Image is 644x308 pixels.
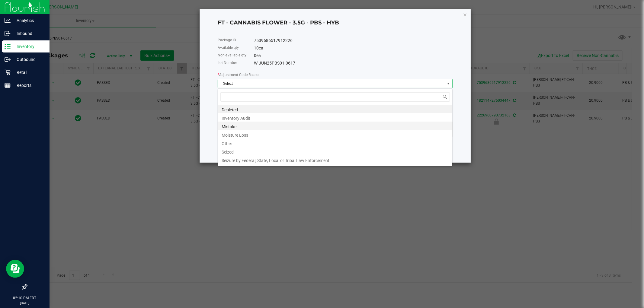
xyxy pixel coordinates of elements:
[11,82,47,89] p: Reports
[5,17,11,24] inline-svg: Analytics
[5,69,11,75] inline-svg: Retail
[11,56,47,63] p: Outbound
[259,46,263,50] span: ea
[218,72,261,78] label: Adjustment Code Reason
[218,45,239,50] label: Available qty
[254,52,453,59] div: 0
[218,52,246,58] label: Non-available qty
[254,60,453,66] div: W-JUN25PBS01-0617
[5,30,11,37] inline-svg: Inbound
[218,37,236,43] label: Package ID
[11,17,47,24] p: Analytics
[254,37,453,44] div: 7539686517912226
[3,295,47,301] p: 02:10 PM EDT
[5,82,11,88] inline-svg: Reports
[218,60,237,65] label: Lot Number
[218,19,453,27] h4: FT - CANNABIS FLOWER - 3.5G - PBS - HYB
[5,43,11,49] inline-svg: Inventory
[11,30,47,37] p: Inbound
[11,69,47,76] p: Retail
[6,260,24,278] iframe: Resource center
[256,53,261,58] span: ea
[11,43,47,50] p: Inventory
[218,79,445,88] span: Select
[3,301,47,305] p: [DATE]
[5,56,11,62] inline-svg: Outbound
[254,45,453,51] div: 10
